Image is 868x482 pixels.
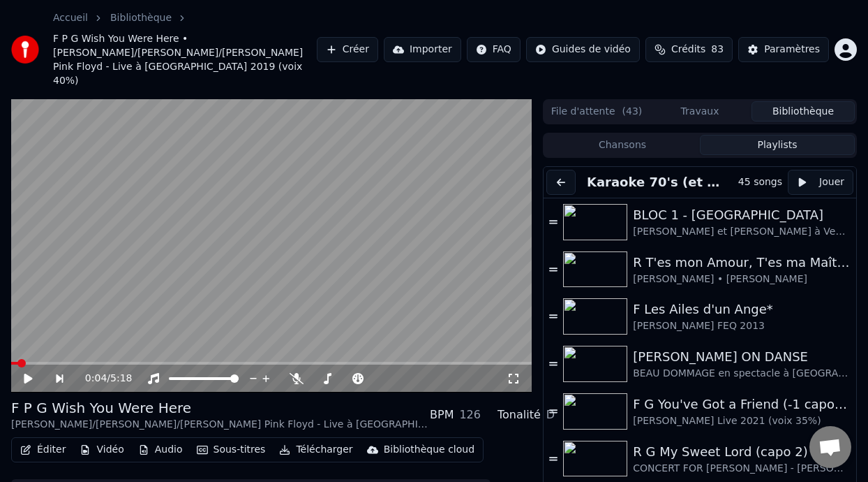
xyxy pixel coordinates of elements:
[53,32,317,88] span: F P G Wish You Were Here • [PERSON_NAME]/[PERSON_NAME]/[PERSON_NAME] Pink Floyd - Live à [GEOGRAP...
[751,101,855,122] button: Bibliothèque
[788,170,853,195] button: Jouer
[633,367,851,381] div: BEAU DOMMAGE en spectacle à [GEOGRAPHIC_DATA] 1974
[191,440,271,460] button: Sous-titres
[526,37,640,62] button: Guides de vidéo
[317,37,378,62] button: Créer
[274,440,358,460] button: Télécharger
[74,440,129,460] button: Vidéo
[645,37,733,62] button: Crédits83
[633,347,851,367] div: [PERSON_NAME] ON DANSE
[497,407,541,423] div: Tonalité
[467,37,521,62] button: FAQ
[633,272,851,286] div: [PERSON_NAME] • [PERSON_NAME]
[738,175,782,189] div: 45 songs
[633,300,851,319] div: F Les Ailes d'un Ange*
[633,462,851,476] div: CONCERT FOR [PERSON_NAME] - [PERSON_NAME] son & friends (voix 40%]
[622,105,643,119] span: ( 43 )
[633,253,851,272] div: R T'es mon Amour, T'es ma Maîtresse
[133,440,188,460] button: Audio
[384,443,474,457] div: Bibliothèque cloud
[545,135,700,155] button: Chansons
[53,11,317,88] nav: breadcrumb
[738,37,829,62] button: Paramètres
[633,319,851,333] div: [PERSON_NAME] FEQ 2013
[700,135,855,155] button: Playlists
[545,101,648,122] button: File d'attente
[633,414,851,428] div: [PERSON_NAME] Live 2021 (voix 35%)
[110,372,132,386] span: 5:18
[633,395,851,414] div: F G You've Got a Friend (-1 capo 1)
[633,205,851,225] div: BLOC 1 - [GEOGRAPHIC_DATA]
[15,440,71,460] button: Éditer
[384,37,461,62] button: Importer
[809,426,851,468] a: Ouvrir le chat
[648,101,751,122] button: Travaux
[110,11,172,25] a: Bibliothèque
[11,398,430,418] div: F P G Wish You Were Here
[11,36,39,64] img: youka
[430,407,454,423] div: BPM
[85,372,107,386] span: 0:04
[459,407,481,423] div: 126
[53,11,88,25] a: Accueil
[764,43,820,57] div: Paramètres
[711,43,724,57] span: 83
[581,173,731,192] button: Karaoke 70's (et 60's)
[633,442,851,462] div: R G My Sweet Lord (capo 2)
[85,372,119,386] div: /
[633,225,851,239] div: [PERSON_NAME] et [PERSON_NAME] à Vedettes en direct 1978
[11,418,430,432] div: [PERSON_NAME]/[PERSON_NAME]/[PERSON_NAME] Pink Floyd - Live à [GEOGRAPHIC_DATA] 2019 (voix 40%)
[671,43,705,57] span: Crédits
